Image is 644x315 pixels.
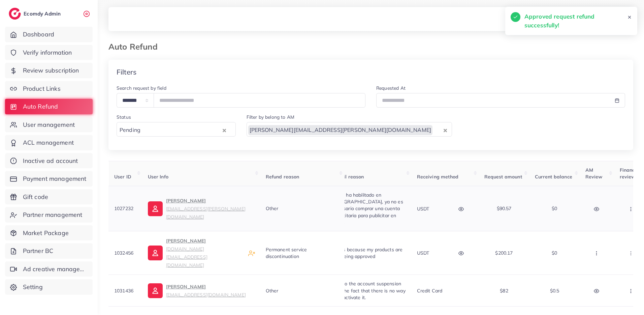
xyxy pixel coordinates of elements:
span: 1032456 [114,250,133,256]
span: $0.5 [550,288,559,294]
img: ic-user-info.36bf1079.svg [148,246,162,260]
a: Ad creative management [5,261,93,277]
a: Partner management [5,207,93,223]
button: Clear Selected [444,126,447,134]
a: Review subscription [5,63,93,78]
span: Current balance [535,174,572,180]
a: Market Package [5,225,93,241]
img: ic-user-info.36bf1079.svg [148,201,162,216]
small: [DOMAIN_NAME][EMAIL_ADDRESS][DOMAIN_NAME] [166,246,207,268]
a: Payment management [5,171,93,187]
label: Search request by field [117,85,166,91]
span: 1027232 [114,205,133,211]
label: Status [117,114,131,120]
h4: Filters [117,68,136,76]
span: Receiving method [417,174,459,180]
span: Setting [23,283,43,291]
span: Payment management [23,174,87,183]
div: Search for option [247,122,452,137]
span: Partner BC [23,247,54,255]
a: User management [5,117,93,133]
span: Product Links [23,84,61,93]
span: Detail reason [333,174,364,180]
h3: Auto Refund [108,42,163,52]
span: Pending [118,125,142,135]
label: Filter by belong to AM [247,114,295,120]
span: Dashboard [23,30,54,39]
span: Ad creative management [23,265,88,274]
a: Gift code [5,189,93,205]
span: this is because my products are not being approved [333,247,403,259]
small: [EMAIL_ADDRESS][PERSON_NAME][DOMAIN_NAME] [166,206,245,220]
a: Inactive ad account [5,153,93,169]
span: ACL management [23,138,74,147]
span: Request amount [484,174,522,180]
a: Partner BC [5,243,93,259]
span: $82 [500,288,508,294]
a: logoEcomdy Admin [9,8,62,20]
h5: Approved request refund successfully! [524,12,627,30]
span: Inactive ad account [23,156,78,165]
a: Dashboard [5,27,93,42]
small: [EMAIL_ADDRESS][DOMAIN_NAME] [166,292,246,297]
a: ACL management [5,135,93,150]
p: Credit card [417,287,443,295]
a: Auto Refund [5,99,93,114]
span: Gift code [23,193,48,201]
p: USDT [417,249,429,257]
span: User Info [148,174,168,180]
span: 1031436 [114,288,133,294]
span: Partner management [23,210,83,219]
div: Search for option [117,122,236,137]
span: $200.17 [495,250,513,256]
p: [PERSON_NAME] [166,237,243,269]
span: Refund reason [265,174,299,180]
img: ic-user-info.36bf1079.svg [148,283,162,298]
img: logo [9,8,21,20]
a: [PERSON_NAME][DOMAIN_NAME][EMAIL_ADDRESS][DOMAIN_NAME] [148,237,243,269]
a: [PERSON_NAME][EMAIL_ADDRESS][PERSON_NAME][DOMAIN_NAME] [148,197,255,221]
a: Setting [5,279,93,295]
span: Due to the account suspension and the fact that there is no way to reactivate it. [333,281,406,300]
span: $0 [552,250,557,256]
span: Review subscription [23,66,79,75]
span: Ya se ha habilitado en [GEOGRAPHIC_DATA], ya no es necesario comprar una cuenta publicitaria para... [333,192,403,225]
span: Verify information [23,48,72,57]
p: USDT [417,205,429,213]
a: Product Links [5,81,93,96]
span: Permanent service discontinuation [265,247,307,259]
span: AM Review [585,167,603,180]
span: $0 [552,205,557,211]
span: Other [265,205,278,211]
span: Other [265,288,278,294]
label: Requested At [376,85,406,91]
a: [PERSON_NAME][EMAIL_ADDRESS][DOMAIN_NAME] [148,283,246,299]
span: $90.57 [497,205,512,211]
span: User management [23,120,75,129]
span: Market Package [23,229,69,237]
button: Clear Selected [223,126,226,134]
input: Search for option [433,125,442,135]
span: Auto Refund [23,102,58,111]
span: [PERSON_NAME][EMAIL_ADDRESS][PERSON_NAME][DOMAIN_NAME] [248,125,433,135]
p: [PERSON_NAME] [166,283,246,299]
input: Search for option [142,125,221,135]
span: User ID [114,174,131,180]
span: Finance review [620,167,638,180]
a: Verify information [5,45,93,60]
p: [PERSON_NAME] [166,197,255,221]
h2: Ecomdy Admin [24,10,62,17]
